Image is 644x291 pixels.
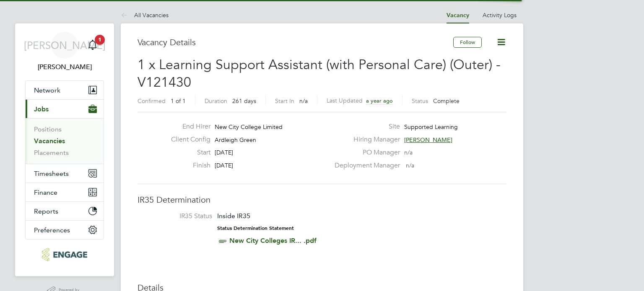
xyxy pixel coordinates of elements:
strong: Status Determination Statement [217,225,294,231]
a: Positions [34,125,62,133]
label: Duration [205,97,227,105]
span: 261 days [232,97,256,105]
label: Finish [164,161,210,170]
label: Start In [275,97,294,105]
span: 1 of 1 [171,97,186,105]
button: Finance [26,183,104,201]
span: Complete [433,97,460,105]
label: PO Manager [330,148,400,157]
label: IR35 Status [146,212,212,221]
span: New City College Limited [215,123,283,131]
span: [DATE] [215,149,233,156]
span: Timesheets [34,170,69,178]
span: Ardleigh Green [215,136,256,144]
span: Preferences [34,226,70,234]
label: Status [412,97,428,105]
span: Inside IR35 [217,212,250,220]
span: n/a [406,162,414,169]
span: Network [34,86,60,94]
span: [DATE] [215,162,233,169]
label: Last Updated [327,97,363,104]
label: End Hirer [164,122,210,131]
span: n/a [299,97,308,105]
span: n/a [404,149,413,156]
a: Vacancies [34,137,65,145]
img: morganhunt-logo-retina.png [42,248,87,261]
span: Supported Learning [404,123,458,131]
label: Deployment Manager [330,161,400,170]
a: Placements [34,149,69,157]
h3: Vacancy Details [138,37,453,48]
label: Site [330,122,400,131]
span: [PERSON_NAME] [24,40,106,51]
button: Follow [453,37,482,48]
a: 1 [84,32,101,59]
a: Vacancy [447,12,469,19]
button: Timesheets [26,164,104,183]
span: Jobs [34,105,49,113]
button: Network [26,81,104,99]
label: Start [164,148,210,157]
span: 1 x Learning Support Assistant (with Personal Care) (Outer) - V121430 [138,57,501,90]
span: Jerin Aktar [25,62,104,72]
button: Preferences [26,221,104,239]
h3: IR35 Determination [138,194,506,205]
a: Go to home page [25,248,104,261]
label: Hiring Manager [330,135,400,144]
a: [PERSON_NAME][PERSON_NAME] [25,32,104,72]
span: a year ago [366,97,393,104]
span: Reports [34,207,58,215]
label: Confirmed [138,97,166,105]
a: All Vacancies [121,11,169,19]
span: 1 [95,35,105,45]
div: Jobs [26,118,104,164]
a: New City Colleges IR... .pdf [229,237,317,245]
button: Reports [26,202,104,220]
span: Finance [34,188,57,196]
a: Activity Logs [483,11,517,19]
span: [PERSON_NAME] [404,136,452,144]
label: Client Config [164,135,210,144]
button: Jobs [26,100,104,118]
nav: Main navigation [15,23,114,276]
